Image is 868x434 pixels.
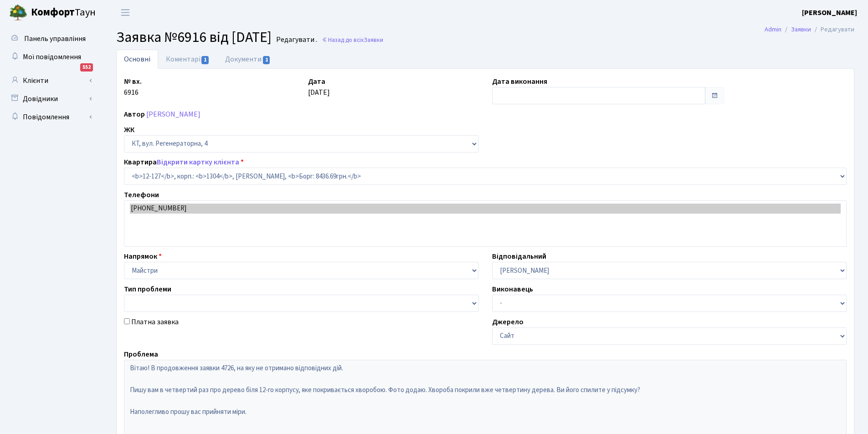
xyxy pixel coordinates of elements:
[24,34,86,44] span: Панель управління
[80,63,93,71] div: 552
[124,76,142,87] label: № вх.
[5,90,96,108] a: Довідники
[31,5,75,20] b: Комфорт
[124,109,145,120] label: Автор
[322,36,383,44] a: Назад до всіхЗаявки
[364,36,383,44] span: Заявки
[157,157,239,167] a: Відкрити картку клієнта
[5,48,96,66] a: Мої повідомлення552
[124,157,244,168] label: Квартира
[23,52,81,62] span: Мої повідомлення
[274,36,317,44] small: Редагувати .
[492,251,546,262] label: Відповідальний
[158,50,217,69] a: Коментарі
[117,76,301,104] div: 6916
[5,108,96,126] a: Повідомлення
[308,76,325,87] label: Дата
[146,109,200,119] a: [PERSON_NAME]
[301,76,485,104] div: [DATE]
[130,204,841,214] option: [PHONE_NUMBER]
[124,168,847,185] select: )
[116,50,158,69] a: Основні
[124,251,162,262] label: Напрямок
[811,25,854,35] li: Редагувати
[765,25,781,34] a: Admin
[751,20,868,39] nav: breadcrumb
[5,71,96,90] a: Клієнти
[124,284,171,295] label: Тип проблеми
[492,284,533,295] label: Виконавець
[263,56,270,64] span: 1
[492,76,547,87] label: Дата виконання
[114,5,137,20] button: Переключити навігацію
[802,8,857,18] b: [PERSON_NAME]
[201,56,209,64] span: 1
[124,124,134,135] label: ЖК
[802,7,857,18] a: [PERSON_NAME]
[131,317,179,327] label: Платна заявка
[124,349,158,360] label: Проблема
[791,25,811,34] a: Заявки
[124,189,159,200] label: Телефони
[5,30,96,48] a: Панель управління
[217,50,278,69] a: Документи
[9,4,27,22] img: logo.png
[31,5,96,20] span: Таун
[116,27,272,48] span: Заявка №6916 від [DATE]
[492,317,524,327] label: Джерело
